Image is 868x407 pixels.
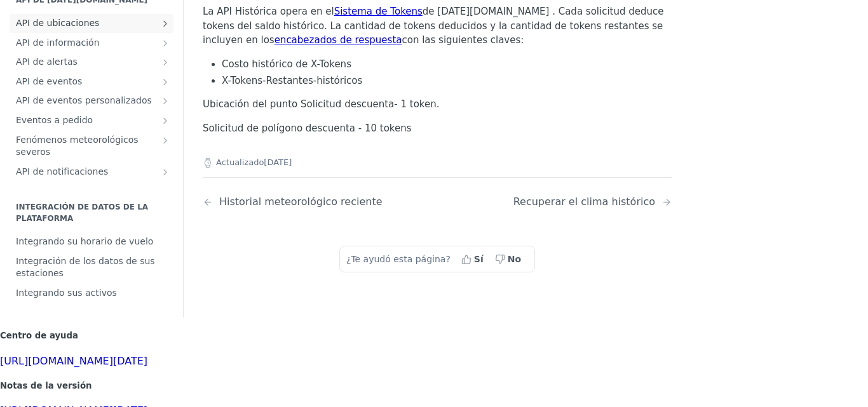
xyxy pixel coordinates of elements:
[160,77,170,87] button: Mostrar subpáginas para la API de eventos
[203,6,664,46] font: de [DATE][DOMAIN_NAME] . Cada solicitud deduce tokens del saldo histórico. La cantidad de tokens ...
[160,135,170,145] button: Mostrar subpáginas para eventos climáticos severos
[219,196,383,208] font: Historial meteorológico reciente
[203,183,672,220] nav: Controles de paginación
[16,166,108,177] font: API de notificaciones
[16,18,99,28] font: API de ubicaciones
[402,34,524,46] font: con las siguientes claves:
[334,6,423,17] a: Sistema de Tokens
[160,38,170,48] button: Mostrar subpáginas para la API de Insights
[16,256,155,279] font: Integración de los datos de sus estaciones
[222,58,351,70] font: Costo histórico de X-Tokens
[10,14,173,33] a: API de ubicacionesMostrar subpáginas para la API de ubicaciones
[203,98,439,110] font: Ubicación del punto Solicitud descuenta- 1 token.
[457,250,491,269] button: Sí
[474,254,484,264] font: Sí
[216,157,264,167] font: Actualizado
[160,167,170,177] button: Mostrar subpáginas para la API de notificaciones
[264,157,292,167] font: [DATE]
[16,203,148,223] font: Integración de datos de la plataforma
[10,252,173,283] a: Integración de los datos de sus estaciones
[160,57,170,67] button: Mostrar subpáginas para la API de alertas
[10,34,173,53] a: API de informaciónMostrar subpáginas para la API de Insights
[16,135,139,157] font: Fenómenos meteorológicos severos
[16,96,152,106] font: API de eventos personalizados
[16,115,93,125] font: Eventos a pedido
[160,116,170,126] button: Mostrar subpáginas para eventos a pedido
[275,34,402,46] a: encabezados de respuesta
[10,131,173,162] a: Fenómenos meteorológicos severosMostrar subpáginas para eventos climáticos severos
[508,254,521,264] font: No
[16,76,82,86] font: API de eventos
[16,57,78,67] font: API de alertas
[10,163,173,182] a: API de notificacionesMostrar subpáginas para la API de notificaciones
[10,92,173,111] a: API de eventos personalizadosMostrar subpáginas para la API de eventos personalizados
[16,288,117,298] font: Integrando sus activos
[513,196,672,208] a: Página siguiente: Recuperar datos meteorológicos históricos
[513,196,655,208] font: Recuperar el clima histórico
[160,18,170,29] button: Mostrar subpáginas para la API de ubicaciones
[203,196,403,208] a: Página anterior: Historial meteorológico reciente
[16,37,100,48] font: API de información
[491,250,528,269] button: No
[160,97,170,107] button: Mostrar subpáginas para la API de eventos personalizados
[203,6,334,17] font: La API Histórica opera en el
[203,123,412,134] font: Solicitud de polígono descuenta - 10 tokens
[10,111,173,130] a: Eventos a pedidoMostrar subpáginas para eventos a pedido
[222,75,362,86] font: X-Tokens-Restantes-históricos
[16,236,153,246] font: Integrando su horario de vuelo
[10,232,173,251] a: Integrando su horario de vuelo
[10,53,173,72] a: API de alertasMostrar subpáginas para la API de alertas
[10,284,173,303] a: Integrando sus activos
[10,72,173,91] a: API de eventosMostrar subpáginas para la API de eventos
[346,254,451,264] font: ¿Te ayudó esta página?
